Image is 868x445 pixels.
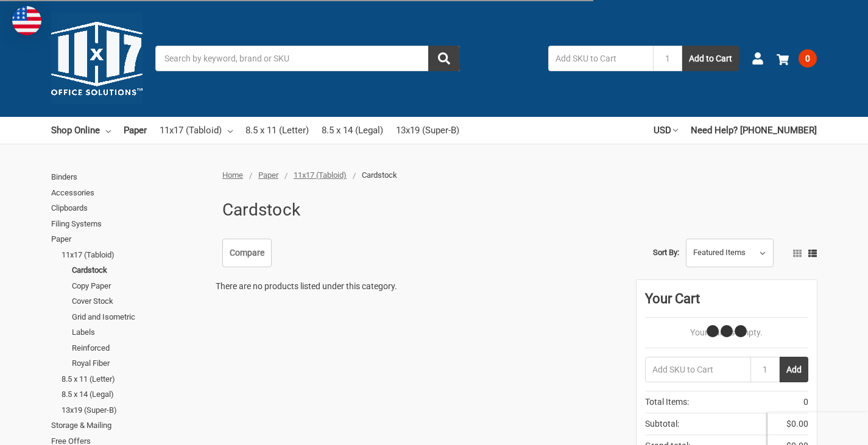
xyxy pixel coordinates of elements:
[62,387,209,402] a: 8.5 x 14 (Legal)
[653,244,679,262] label: Sort By:
[51,216,209,232] a: Filing Systems
[222,194,300,226] h1: Cardstock
[51,185,209,201] a: Accessories
[72,262,209,278] a: Cardstock
[294,170,347,180] a: 11x17 (Tabloid)
[222,170,243,180] a: Home
[322,117,383,144] a: 8.5 x 14 (Legal)
[780,357,808,382] button: Add
[245,117,309,144] a: 8.5 x 11 (Letter)
[654,117,678,144] a: USD
[51,169,209,185] a: Binders
[62,371,209,387] a: 8.5 x 11 (Letter)
[72,309,209,325] a: Grid and Isometric
[72,278,209,294] a: Copy Paper
[216,280,397,293] p: There are no products listed under this category.
[155,46,460,71] input: Search by keyword, brand or SKU
[51,200,209,216] a: Clipboards
[645,418,679,430] span: Subtotal:
[258,170,278,180] a: Paper
[799,49,817,68] span: 0
[803,396,808,408] span: 0
[62,402,209,418] a: 13x19 (Super-B)
[72,293,209,309] a: Cover Stock
[62,247,209,263] a: 11x17 (Tabloid)
[72,324,209,340] a: Labels
[645,357,750,382] input: Add SKU to Cart
[51,231,209,247] a: Paper
[51,13,143,104] img: 11x17.com
[160,117,233,144] a: 11x17 (Tabloid)
[72,356,209,371] a: Royal Fiber
[124,117,147,144] a: Paper
[645,289,808,318] div: Your Cart
[645,326,808,339] p: Your Cart Is Empty.
[72,340,209,356] a: Reinforced
[362,170,397,180] span: Cardstock
[51,418,209,433] a: Storage & Mailing
[691,117,817,144] a: Need Help? [PHONE_NUMBER]
[51,117,111,144] a: Shop Online
[12,6,41,35] img: duty and tax information for United States
[548,46,653,71] input: Add SKU to Cart
[767,412,868,445] iframe: Google Customer Reviews
[396,117,459,144] a: 13x19 (Super-B)
[682,46,739,71] button: Add to Cart
[777,43,817,74] a: 0
[645,396,689,408] span: Total Items:
[222,239,272,268] a: Compare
